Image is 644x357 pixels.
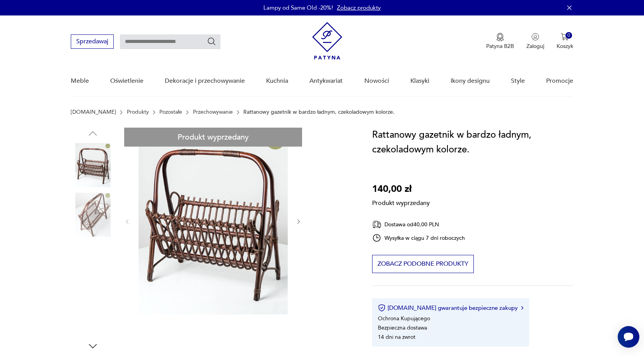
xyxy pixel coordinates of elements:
li: 14 dni na zwrot [378,333,415,341]
img: Ikona medalu [496,33,504,41]
h1: Rattanowy gazetnik w bardzo ładnym, czekoladowym kolorze. [372,128,573,157]
img: Ikona dostawy [372,220,381,229]
a: Dekoracje i przechowywanie [165,66,245,96]
a: Przechowywanie [193,109,233,115]
p: Rattanowy gazetnik w bardzo ładnym, czekoladowym kolorze. [243,109,395,115]
button: Sprzedawaj [71,34,114,49]
li: Bezpieczna dostawa [378,324,427,331]
button: [DOMAIN_NAME] gwarantuje bezpieczne zakupy [378,304,523,312]
a: Kuchnia [266,66,288,96]
a: Promocje [546,66,573,96]
img: Patyna - sklep z meblami i dekoracjami vintage [312,22,342,60]
button: Zaloguj [526,33,544,50]
div: 0 [565,32,572,39]
a: [DOMAIN_NAME] [71,109,116,115]
p: Zaloguj [526,43,544,50]
a: Ikona medaluPatyna B2B [486,33,514,50]
img: Ikona koszyka [561,33,569,41]
p: Koszyk [557,43,573,50]
a: Klasyki [410,66,429,96]
img: Ikona strzałki w prawo [521,306,523,310]
img: Ikonka użytkownika [531,33,539,41]
a: Oświetlenie [110,66,143,96]
a: Style [511,66,525,96]
li: Ochrona Kupującego [378,315,430,322]
a: Meble [71,66,89,96]
button: Szukaj [207,37,216,46]
button: 0Koszyk [557,33,573,50]
a: Pozostałe [159,109,182,115]
a: Ikony designu [451,66,490,96]
div: Dostawa od 40,00 PLN [372,220,465,229]
a: Antykwariat [309,66,343,96]
a: Zobacz produkty [337,4,381,12]
button: Patyna B2B [486,33,514,50]
img: Ikona certyfikatu [378,304,386,312]
p: Patyna B2B [486,43,514,50]
p: 140,00 zł [372,182,430,196]
p: Produkt wyprzedany [372,196,430,207]
button: Zobacz podobne produkty [372,255,474,273]
div: Wysyłka w ciągu 7 dni roboczych [372,233,465,243]
p: Lampy od Same Old -20%! [263,4,333,12]
a: Produkty [127,109,149,115]
a: Sprzedawaj [71,39,114,45]
a: Nowości [364,66,389,96]
iframe: Smartsupp widget button [618,326,639,348]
